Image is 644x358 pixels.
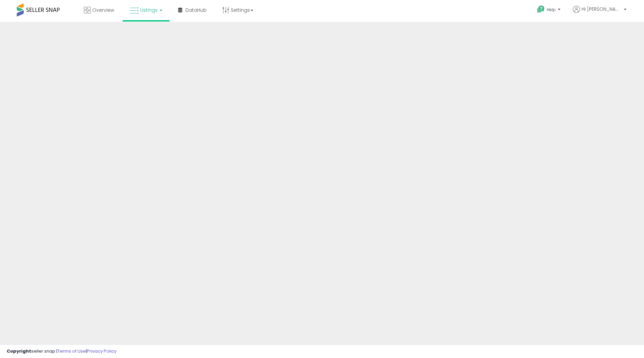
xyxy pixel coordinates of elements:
[582,6,622,12] span: Hi [PERSON_NAME]
[185,7,207,13] span: DataHub
[140,7,158,13] span: Listings
[573,6,627,21] a: Hi [PERSON_NAME]
[92,7,114,13] span: Overview
[547,7,556,12] span: Help
[537,5,545,13] i: Get Help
